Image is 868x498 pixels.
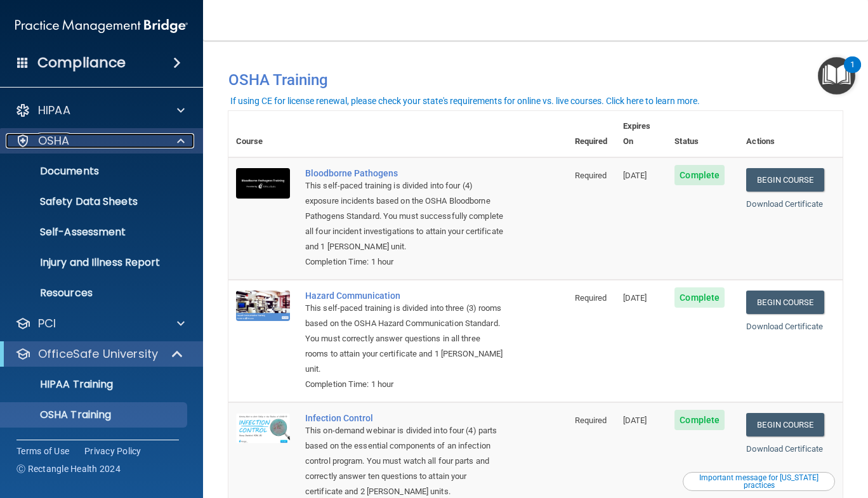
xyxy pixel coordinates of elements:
a: HIPAA [15,103,185,118]
p: Documents [8,165,181,178]
a: Begin Course [746,291,824,314]
h4: Compliance [37,54,126,72]
span: Complete [674,410,725,430]
button: Open Resource Center, 1 new notification [818,57,855,95]
span: [DATE] [623,416,647,425]
div: 1 [850,65,855,81]
div: Completion Time: 1 hour [305,254,504,270]
button: If using CE for license renewal, please check your state's requirements for online vs. live cours... [228,95,702,107]
a: Download Certificate [746,199,823,209]
div: If using CE for license renewal, please check your state's requirements for online vs. live cours... [230,96,700,105]
span: Required [575,293,607,303]
a: OfficeSafe University [15,346,184,362]
a: Download Certificate [746,444,823,454]
a: Privacy Policy [84,445,141,457]
h4: OSHA Training [228,71,843,89]
div: This self-paced training is divided into three (3) rooms based on the OSHA Hazard Communication S... [305,301,504,377]
img: PMB logo [15,13,188,39]
div: This self-paced training is divided into four (4) exposure incidents based on the OSHA Bloodborne... [305,178,504,254]
span: Ⓒ Rectangle Health 2024 [16,462,121,475]
a: Begin Course [746,413,824,436]
th: Expires On [615,111,667,157]
a: Terms of Use [16,445,69,457]
p: OSHA Training [8,409,111,421]
p: OfficeSafe University [38,346,158,362]
p: HIPAA [38,103,70,118]
a: Infection Control [305,413,504,423]
span: Complete [674,287,725,308]
button: Read this if you are a dental practitioner in the state of CA [683,472,835,491]
p: HIPAA Training [8,378,113,391]
p: Self-Assessment [8,226,181,239]
a: Begin Course [746,168,824,192]
th: Course [228,111,298,157]
p: Continuing Education [8,439,181,452]
a: Bloodborne Pathogens [305,168,504,178]
th: Status [667,111,739,157]
th: Actions [739,111,843,157]
p: Safety Data Sheets [8,195,181,208]
div: Important message for [US_STATE] practices [685,474,833,489]
span: [DATE] [623,293,647,303]
a: PCI [15,316,185,331]
span: Complete [674,165,725,185]
span: Required [575,171,607,180]
span: [DATE] [623,171,647,180]
p: PCI [38,316,56,331]
a: Download Certificate [746,322,823,331]
p: OSHA [38,133,70,148]
p: Resources [8,287,181,299]
span: Required [575,416,607,425]
a: OSHA [15,133,185,148]
div: Completion Time: 1 hour [305,377,504,392]
a: Hazard Communication [305,291,504,301]
p: Injury and Illness Report [8,256,181,269]
th: Required [567,111,615,157]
